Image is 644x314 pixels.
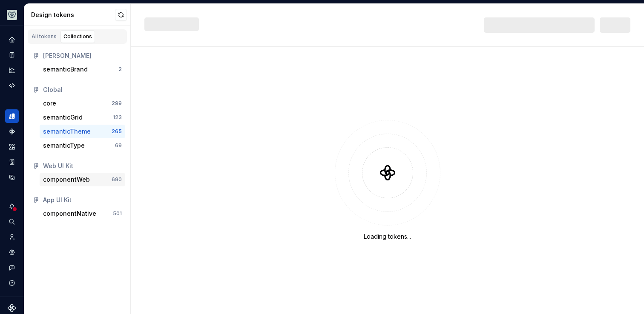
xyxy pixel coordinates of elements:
a: Code automation [5,79,19,92]
button: semanticGrid123 [40,111,125,124]
div: semanticBrand [43,65,88,74]
div: Design tokens [31,11,115,19]
div: 2 [118,66,122,73]
div: 265 [112,128,122,135]
button: semanticBrand2 [40,63,125,76]
div: [PERSON_NAME] [43,51,122,60]
div: Collections [63,33,92,40]
img: 256e2c79-9abd-4d59-8978-03feab5a3943.png [7,10,17,20]
button: Contact support [5,261,19,274]
a: Home [5,33,19,46]
div: 299 [112,100,122,107]
div: 69 [115,142,122,149]
div: Web UI Kit [43,162,122,170]
button: Notifications [5,200,19,213]
div: Loading tokens... [364,232,411,241]
div: All tokens [32,33,57,40]
a: Data sources [5,171,19,184]
div: componentWeb [43,175,90,184]
div: semanticGrid [43,113,83,122]
a: Design tokens [5,109,19,123]
div: semanticTheme [43,127,91,136]
div: Global [43,86,122,94]
button: componentNative501 [40,207,125,220]
div: core [43,99,56,108]
button: componentWeb690 [40,173,125,186]
a: Components [5,125,19,138]
button: core299 [40,97,125,110]
a: Invite team [5,230,19,244]
div: componentNative [43,209,96,218]
div: semanticType [43,141,85,150]
a: Settings [5,245,19,259]
div: 690 [112,176,122,183]
a: Assets [5,140,19,154]
a: Documentation [5,48,19,62]
button: Search ⌘K [5,215,19,228]
div: App UI Kit [43,196,122,204]
a: Analytics [5,63,19,77]
div: 123 [113,114,122,121]
svg: Supernova Logo [8,304,16,312]
div: 501 [113,210,122,217]
button: semanticTheme265 [40,125,125,138]
a: Storybook stories [5,155,19,169]
button: semanticType69 [40,139,125,152]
